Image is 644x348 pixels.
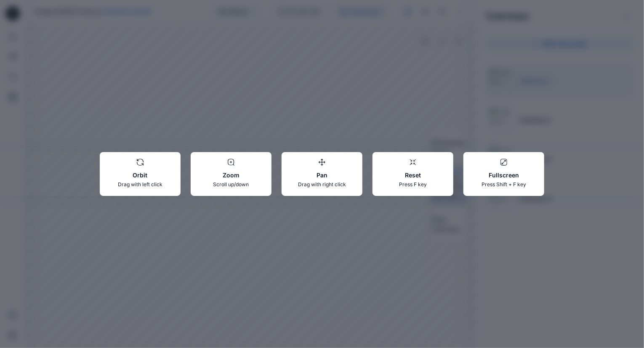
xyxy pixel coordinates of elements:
[379,171,447,179] p: Reset
[197,171,265,179] p: Zoom
[288,180,356,189] p: Drag with right click
[470,171,538,179] p: Fullscreen
[288,171,356,179] p: Pan
[197,180,265,189] p: Scroll up/down
[106,171,174,179] p: Orbit
[379,180,447,189] p: Press F key
[470,180,538,189] p: Press Shift + F key
[106,180,174,189] p: Drag with left click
